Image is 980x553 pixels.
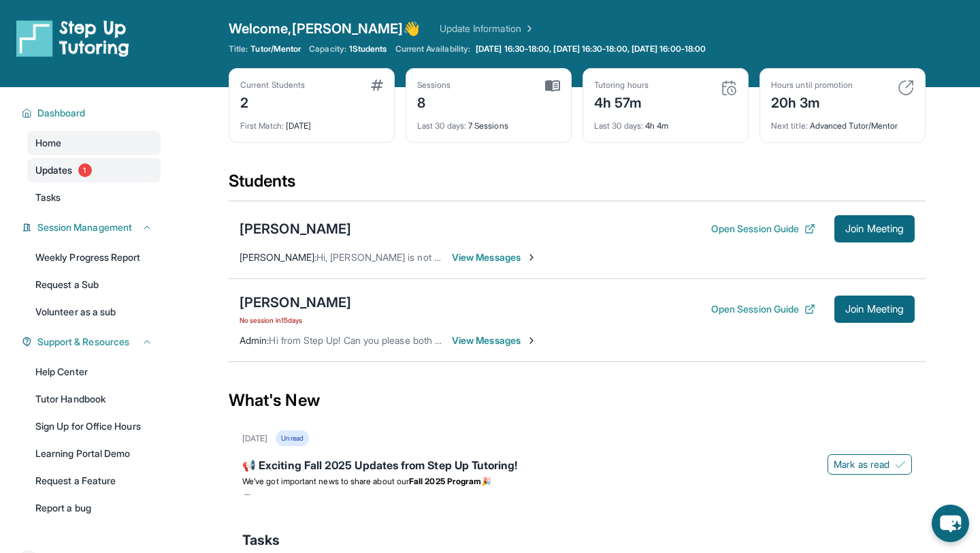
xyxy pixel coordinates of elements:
span: Last 30 days : [594,121,643,131]
a: Learning Portal Demo [27,441,161,466]
button: Join Meeting [834,215,915,242]
img: Chevron-Right [526,335,537,346]
div: Students [229,170,926,200]
span: Mark as read [834,458,889,471]
span: Welcome, [PERSON_NAME] 👋 [229,19,421,38]
button: Dashboard [32,106,152,120]
a: Weekly Progress Report [27,245,161,270]
img: Chevron Right [521,22,535,35]
img: logo [16,19,129,57]
a: [DATE] 16:30-18:00, [DATE] 16:30-18:00, [DATE] 16:00-18:00 [473,44,708,54]
button: Support & Resources [32,335,152,349]
a: Request a Feature [27,469,161,493]
div: Advanced Tutor/Mentor [771,112,914,131]
div: 8 [417,91,451,112]
a: Tutor Handbook [27,387,161,411]
button: Open Session Guide [711,222,815,236]
span: 1 [78,163,92,177]
span: View Messages [452,334,537,347]
div: [PERSON_NAME] [240,293,351,312]
a: Updates1 [27,158,161,183]
a: Help Center [27,360,161,384]
span: No session in 15 days [240,315,351,326]
button: Session Management [32,221,152,234]
div: Unread [276,430,308,446]
img: card [721,80,737,96]
span: View Messages [452,251,537,264]
div: What's New [229,370,926,430]
div: 📢 Exciting Fall 2025 Updates from Step Up Tutoring! [242,457,912,476]
span: 🎉 [481,476,491,486]
div: 4h 57m [594,91,649,112]
img: Mark as read [895,459,906,470]
span: Session Management [37,221,132,234]
button: Open Session Guide [711,302,815,316]
div: [DATE] [242,433,267,444]
span: Last 30 days : [417,121,466,131]
a: Report a bug [27,496,161,520]
span: Tutor/Mentor [250,44,301,54]
span: [PERSON_NAME] : [240,251,316,263]
div: Hours until promotion [771,80,853,91]
span: Title: [229,44,248,54]
a: Volunteer as a sub [27,300,161,324]
span: [DATE] 16:30-18:00, [DATE] 16:30-18:00, [DATE] 16:00-18:00 [476,44,706,54]
span: Updates [35,163,73,177]
img: card [545,80,560,92]
button: Mark as read [828,454,912,475]
span: First Match : [240,121,284,131]
div: [DATE] [240,112,383,131]
div: [PERSON_NAME] [240,219,351,238]
div: 2 [240,91,305,112]
span: Hi, [PERSON_NAME] is not able to join the tutor [DATE].I'm sorry, he can meet you [DATE] [316,251,701,263]
span: 1 Students [349,44,387,54]
span: We’ve got important news to share about our [242,476,409,486]
a: Request a Sub [27,272,161,297]
div: 4h 4m [594,112,737,131]
img: card [898,80,914,96]
a: Update Information [440,22,535,35]
button: chat-button [932,505,969,542]
div: 20h 3m [771,91,853,112]
div: Tutoring hours [594,80,649,91]
button: Join Meeting [834,296,915,323]
span: Next title : [771,121,808,131]
span: Capacity: [309,44,346,54]
span: Dashboard [37,106,86,120]
a: Home [27,131,161,155]
span: Admin : [240,334,269,346]
div: Sessions [417,80,451,91]
img: Chevron-Right [526,252,537,263]
span: Support & Resources [37,335,129,349]
span: Tasks [35,191,61,204]
span: Tasks [242,531,280,550]
span: Join Meeting [845,305,904,313]
a: Sign Up for Office Hours [27,414,161,439]
span: Home [35,136,61,150]
div: Current Students [240,80,305,91]
div: 7 Sessions [417,112,560,131]
img: card [371,80,383,91]
a: Tasks [27,185,161,210]
span: Current Availability: [395,44,470,54]
strong: Fall 2025 Program [409,476,481,486]
span: Join Meeting [845,225,904,233]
